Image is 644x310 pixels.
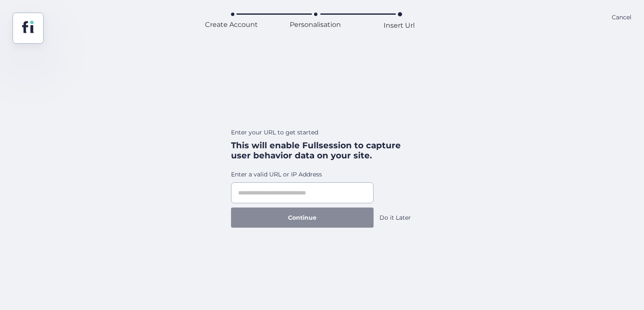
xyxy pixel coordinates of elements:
div: Create Account [205,19,258,30]
div: This will enable Fullsession to capture user behavior data on your site. [231,140,413,160]
div: Enter a valid URL or IP Address [231,170,374,179]
div: Personalisation [290,19,341,30]
div: Do it Later [379,213,411,222]
div: Insert Url [384,20,415,31]
button: Continue [231,208,374,228]
div: Cancel [612,13,631,44]
div: Enter your URL to get started [231,128,413,137]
